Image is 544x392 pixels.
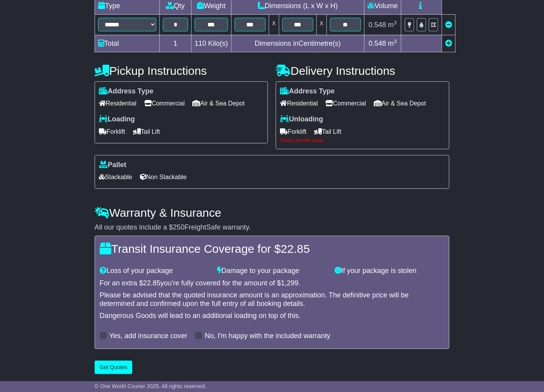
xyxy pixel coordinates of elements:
[369,40,386,47] span: 0.548
[388,21,397,29] span: m
[331,267,448,275] div: If your package is stolen
[109,332,187,340] label: Yes, add insurance cover
[143,279,161,287] span: 22.85
[99,126,125,138] span: Forklift
[280,126,306,138] span: Forklift
[280,115,323,124] label: Unloading
[369,21,386,29] span: 0.548
[276,64,449,77] h4: Delivery Instructions
[99,171,132,183] span: Stackable
[281,279,299,287] span: 1,299
[99,115,135,124] label: Loading
[314,126,341,138] span: Tail Lift
[445,40,452,47] a: Add new item
[159,35,191,52] td: 1
[173,223,185,231] span: 250
[195,40,206,47] span: 110
[192,97,245,109] span: Air & Sea Depot
[96,267,213,275] div: Loss of your package
[100,279,444,288] div: For an extra $ you're fully covered for the amount of $ .
[99,87,154,96] label: Address Type
[144,97,185,109] span: Commercial
[205,332,330,340] label: No, I'm happy with the included warranty
[213,267,331,275] div: Damage to your package
[140,171,187,183] span: Non Stackable
[100,291,444,308] div: Please be advised that the quoted insurance amount is an approximation. The definitive price will...
[280,138,445,143] div: Please provide value
[191,35,231,52] td: Kilo(s)
[231,35,364,52] td: Dimensions in Centimetre(s)
[394,20,397,26] sup: 3
[100,242,444,255] h4: Transit Insurance Coverage for $
[445,21,452,29] a: Remove this item
[95,64,268,77] h4: Pickup Instructions
[374,97,426,109] span: Air & Sea Depot
[326,97,366,109] span: Commercial
[99,161,126,169] label: Pallet
[269,15,279,35] td: x
[316,15,326,35] td: x
[95,223,449,232] div: All our quotes include a $ FreightSafe warranty.
[99,97,136,109] span: Residential
[388,40,397,47] span: m
[100,312,444,320] div: Dangerous Goods will lead to an additional loading on top of this.
[95,35,159,52] td: Total
[95,206,449,219] h4: Warranty & Insurance
[95,383,207,389] span: © One World Courier 2025. All rights reserved.
[394,38,397,44] sup: 3
[280,97,318,109] span: Residential
[95,361,133,374] button: Get Quotes
[133,126,160,138] span: Tail Lift
[281,242,310,255] span: 22.85
[280,87,335,96] label: Address Type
